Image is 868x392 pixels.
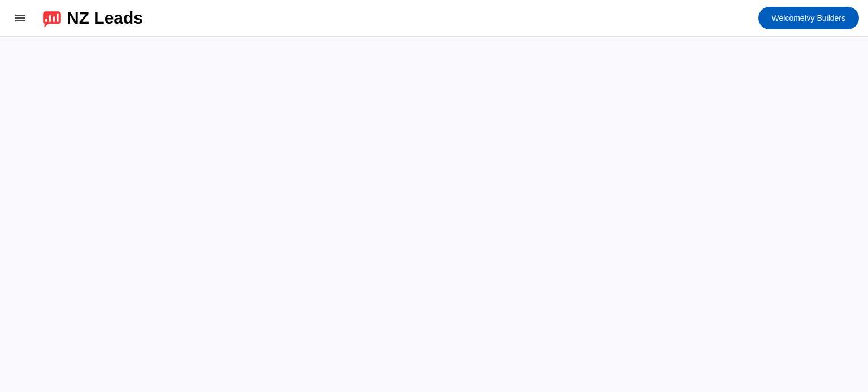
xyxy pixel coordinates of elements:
button: WelcomeIvy Builders [758,7,859,29]
span: Ivy Builders [772,10,845,26]
span: Welcome [772,14,805,23]
mat-icon: menu [14,11,27,25]
div: NZ Leads [67,10,143,26]
img: logo [43,8,61,28]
